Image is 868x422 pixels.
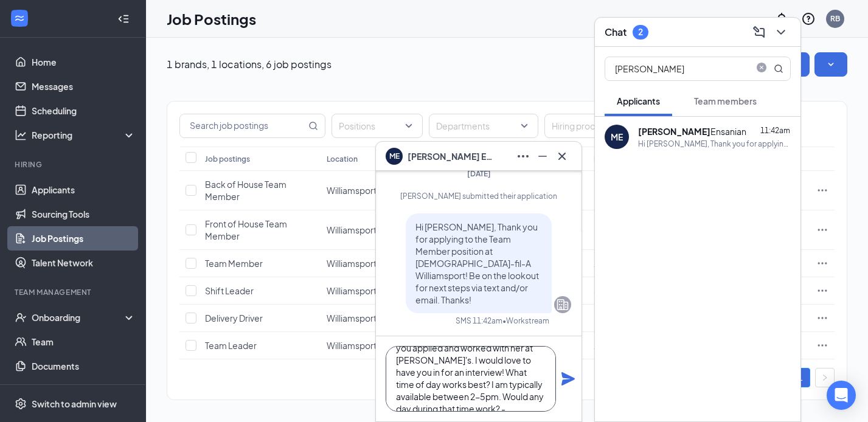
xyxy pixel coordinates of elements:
[830,13,840,24] div: RB
[15,287,133,297] div: Team Management
[32,178,136,202] a: Applicants
[638,139,791,149] div: Hi [PERSON_NAME], Thank you for applying to the Team Member position at [DEMOGRAPHIC_DATA]-fil-A ...
[327,340,377,351] span: Williamsport
[13,12,26,24] svg: WorkstreamLogo
[456,316,502,326] div: SMS 11:42am
[617,95,660,106] span: Applicants
[308,121,318,131] svg: MagnifyingGlass
[15,129,27,141] svg: Analysis
[825,58,837,71] svg: SmallChevronDown
[516,149,530,164] svg: Ellipses
[415,221,539,305] span: Hi [PERSON_NAME], Thank you for applying to the Team Member position at [DEMOGRAPHIC_DATA]-fil-A ...
[760,126,790,135] span: 11:42am
[816,224,828,236] svg: Ellipses
[814,52,847,77] button: SmallChevronDown
[611,131,623,143] div: ME
[513,147,533,166] button: Ellipses
[167,58,332,71] p: 1 brands, 1 locations, 6 job postings
[386,346,556,412] textarea: Hi [PERSON_NAME]! [PERSON_NAME] just mentioned that you applied and worked with her at [PERSON_NA...
[321,171,409,210] td: Williamsport
[32,99,136,123] a: Scheduling
[588,147,676,171] th: In progress
[535,149,550,164] svg: Minimize
[205,154,250,164] div: Job postings
[594,340,599,351] span: 1
[605,57,749,80] input: Search applicant
[327,224,377,235] span: Williamsport
[205,179,286,202] span: Back of House Team Member
[32,74,136,99] a: Messages
[32,354,136,378] a: Documents
[15,398,27,410] svg: Settings
[32,311,125,323] div: Onboarding
[205,218,287,241] span: Front of House Team Member
[561,372,575,386] svg: Plane
[815,368,835,387] button: right
[32,398,117,410] div: Switch to admin view
[32,129,136,141] div: Reporting
[321,332,409,359] td: Williamsport
[816,312,828,324] svg: Ellipses
[816,339,828,351] svg: Ellipses
[816,184,828,196] svg: Ellipses
[774,25,788,40] svg: ChevronDown
[771,22,791,42] button: ChevronDown
[321,250,409,277] td: Williamsport
[605,26,627,39] h3: Chat
[327,285,377,296] span: Williamsport
[205,340,257,351] span: Team Leader
[594,258,608,269] span: 173
[180,114,306,137] input: Search job postings
[827,381,856,410] div: Open Intercom Messenger
[816,285,828,297] svg: Ellipses
[386,191,571,201] div: [PERSON_NAME] submitted their application
[321,210,409,250] td: Williamsport
[205,313,263,323] span: Delivery Driver
[32,226,136,251] a: Job Postings
[32,251,136,275] a: Talent Network
[327,185,377,196] span: Williamsport
[638,126,710,137] b: [PERSON_NAME]
[638,125,746,137] div: Ensanian
[555,297,570,312] svg: Company
[555,149,569,164] svg: Cross
[752,25,766,40] svg: ComposeMessage
[502,316,549,326] span: • Workstream
[327,258,377,269] span: Williamsport
[167,9,256,29] h1: Job Postings
[533,147,552,166] button: Minimize
[321,277,409,305] td: Williamsport
[15,159,133,170] div: Hiring
[774,12,789,26] svg: Notifications
[32,330,136,354] a: Team
[32,202,136,226] a: Sourcing Tools
[32,50,136,74] a: Home
[327,154,358,164] div: Location
[117,13,130,25] svg: Collapse
[821,374,828,381] span: right
[754,63,769,75] span: close-circle
[32,378,136,403] a: SurveysCrown
[801,12,816,26] svg: QuestionInfo
[321,305,409,332] td: Williamsport
[638,27,643,37] div: 2
[594,285,603,296] span: 59
[749,22,769,42] button: ComposeMessage
[815,368,835,387] li: Next Page
[816,257,828,269] svg: Ellipses
[205,258,263,269] span: Team Member
[408,150,493,163] span: [PERSON_NAME] Ensanian
[15,311,27,323] svg: UserCheck
[327,313,377,323] span: Williamsport
[205,285,254,296] span: Shift Leader
[754,63,769,72] span: close-circle
[774,64,783,74] svg: MagnifyingGlass
[552,147,572,166] button: Cross
[467,169,491,178] span: [DATE]
[694,95,757,106] span: Team members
